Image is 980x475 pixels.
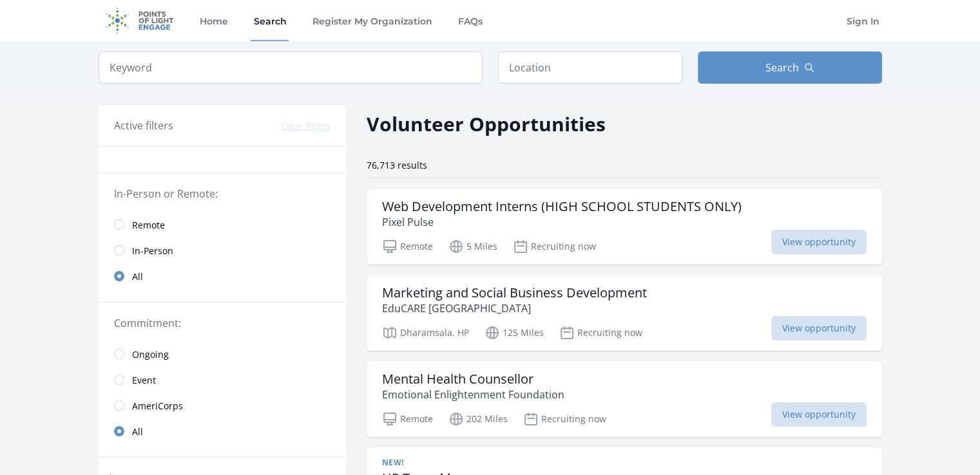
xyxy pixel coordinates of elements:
[132,245,173,257] span: In-Person
[559,325,642,340] p: Recruiting now
[771,402,867,427] span: View opportunity
[382,411,433,427] p: Remote
[382,325,469,340] p: Dharamsala, HP
[382,239,433,254] p: Remote
[132,219,165,232] span: Remote
[99,237,346,263] a: In-Person
[132,374,156,387] span: Event
[771,230,867,254] span: View opportunity
[367,189,882,265] a: Web Development Interns (HIGH SCHOOL STUDENTS ONLY) Pixel Pulse Remote 5 Miles Recruiting now Vie...
[114,118,173,133] h3: Active filters
[114,315,331,331] legend: Commitment:
[99,393,346,418] a: AmeriCorps
[382,458,404,468] span: New!
[498,51,682,84] input: Location
[367,361,882,437] a: Mental Health Counsellor Emotional Enlightenment Foundation Remote 202 Miles Recruiting now View ...
[132,400,183,413] span: AmeriCorps
[132,348,169,361] span: Ongoing
[367,109,606,138] h2: Volunteer Opportunities
[114,186,331,201] legend: In-Person or Remote:
[367,275,882,351] a: Marketing and Social Business Development EduCARE [GEOGRAPHIC_DATA] Dharamsala, HP 125 Miles Recr...
[382,214,742,230] p: Pixel Pulse
[382,199,742,214] h3: Web Development Interns (HIGH SCHOOL STUDENTS ONLY)
[485,325,544,340] p: 125 Miles
[448,411,508,427] p: 202 Miles
[698,51,882,84] button: Search
[513,239,596,254] p: Recruiting now
[448,239,497,254] p: 5 Miles
[132,425,143,438] span: All
[382,301,647,316] p: EduCARE [GEOGRAPHIC_DATA]
[281,120,331,133] button: Clear filters
[523,411,606,427] p: Recruiting now
[99,367,346,393] a: Event
[382,371,564,387] h3: Mental Health Counsellor
[771,316,867,340] span: View opportunity
[99,212,346,237] a: Remote
[99,51,483,84] input: Keyword
[99,418,346,444] a: All
[382,387,564,402] p: Emotional Enlightenment Foundation
[99,341,346,367] a: Ongoing
[99,263,346,289] a: All
[132,270,143,283] span: All
[382,285,647,301] h3: Marketing and Social Business Development
[765,60,799,75] span: Search
[367,159,427,171] span: 76,713 results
